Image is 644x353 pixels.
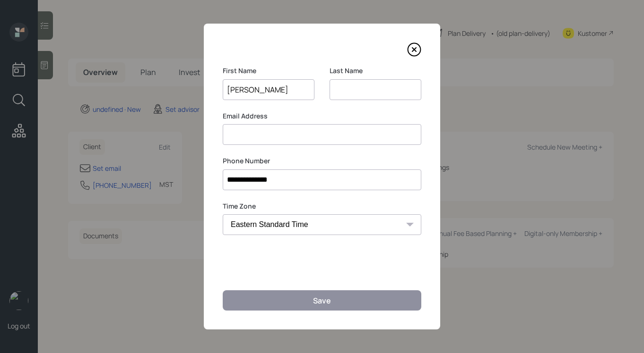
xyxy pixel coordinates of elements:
label: Time Zone [223,202,421,211]
div: Save [313,295,331,306]
label: Email Address [223,111,421,121]
label: Last Name [330,66,421,76]
button: Save [223,290,421,311]
label: Phone Number [223,156,421,166]
label: First Name [223,66,314,76]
